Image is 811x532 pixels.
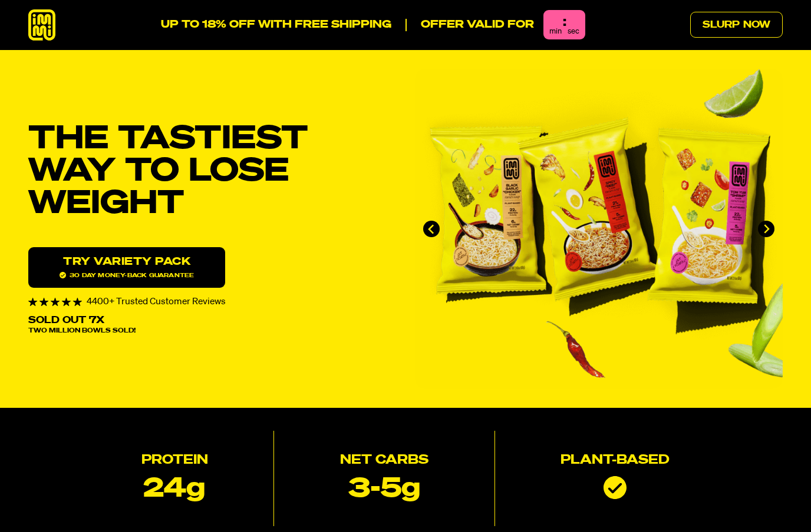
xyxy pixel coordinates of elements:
[161,19,391,32] p: UP TO 18% OFF WITH FREE SHIPPING
[28,124,396,220] h1: THE TASTIEST WAY TO LOSE WEIGHT
[690,12,783,38] a: Slurp Now
[28,297,396,307] div: 4400+ Trusted Customer Reviews
[563,15,566,29] div: :
[758,221,774,237] button: Next slide
[405,19,534,32] p: Offer valid for
[143,476,206,503] p: 24g
[415,69,783,389] div: immi slideshow
[60,272,194,278] span: 30 day money-back guarantee
[28,316,104,325] p: Sold Out 7X
[348,476,421,503] p: 3-5g
[561,454,670,467] h2: Plant-based
[549,28,562,35] span: min
[28,247,225,288] a: Try variety Pack30 day money-back guarantee
[423,221,440,237] button: Go to last slide
[28,328,136,334] span: Two Million Bowls Sold!
[141,454,208,467] h2: Protein
[340,454,428,467] h2: Net Carbs
[415,69,783,389] li: 1 of 4
[568,28,579,35] span: sec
